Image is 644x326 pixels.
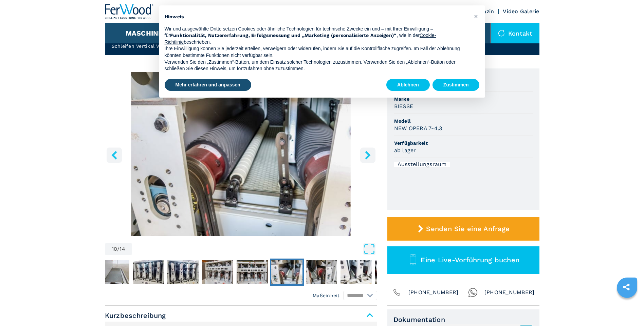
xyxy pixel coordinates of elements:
iframe: Chat [615,296,639,321]
span: Dokumentation [393,315,533,324]
span: Eine Live-Vorführung buchen [421,256,519,264]
span: 14 [119,246,125,252]
div: Go to Slide 10 [105,72,377,236]
span: × [474,12,478,20]
button: Mehr erfahren und anpassen [165,79,251,91]
h2: Schleifen Vertikal Von Oben [112,43,232,49]
button: Open Fullscreen [134,243,375,255]
img: Whatsapp [468,288,478,297]
button: Go to Slide 13 [374,259,408,286]
img: 0fa784183b41aff827a7377a937ffa04 [98,260,129,284]
img: b5f44d345805de26f3115527c07968cf [341,260,372,284]
img: 6bac10c7dd12738d2933638c8fa38a12 [306,260,337,284]
button: Go to Slide 9 [235,259,269,286]
button: Maschinen [126,29,168,37]
button: Go to Slide 5 [97,259,131,286]
img: 5c26172ac10a36edc0709b719e1fb9dd [237,260,268,284]
img: 2951fcef26ee5363ac09c193238f5d30 [133,260,164,284]
button: Eine Live-Vorführung buchen [387,246,539,274]
span: [PHONE_NUMBER] [408,288,459,297]
p: Wir und ausgewählte Dritte setzen Cookies oder ähnliche Technologien für technische Zwecke ein un... [165,26,469,46]
h3: ab lager [394,146,416,154]
div: Ausstellungsraum [394,162,450,167]
span: Kurzbeschreibung [105,309,377,322]
button: Go to Slide 7 [166,259,200,286]
h2: Hinweis [165,14,469,20]
div: Kontakt [491,23,539,43]
button: Go to Slide 6 [131,259,165,286]
strong: Funktionalität, Nutzererfahrung, Erfolgsmessung und „Marketing (personalisierte Anzeigen)“ [170,33,397,38]
button: Go to Slide 11 [305,259,338,286]
img: Ferwood [105,4,154,19]
img: Phone [392,288,402,297]
img: ae97bdec610a70738ffcd1a9a0f54ff2 [202,260,233,284]
span: Modell [394,118,533,124]
button: Zustimmen [433,79,480,91]
span: 10 [112,246,117,252]
button: right-button [360,147,375,163]
button: Schließen Sie diesen Hinweis [471,11,482,22]
a: Video Galerie [503,8,539,15]
img: ef3ea75648d991789f6bce375aea62d1 [375,260,406,284]
p: Ihre Einwilligung können Sie jederzeit erteilen, verweigern oder widerrufen, indem Sie auf die Ko... [165,45,469,59]
button: left-button [107,147,122,163]
em: Maßeinheit [313,292,340,299]
h3: NEW OPERA 7-4.3 [394,124,442,132]
button: Go to Slide 10 [270,259,304,286]
a: Cookie-Richtlinie [165,33,436,45]
button: Senden Sie eine Anfrage [387,217,539,241]
button: Ablehnen [386,79,430,91]
span: Senden Sie eine Anfrage [426,225,510,233]
span: Verfügbarkeit [394,140,533,146]
img: 4a8cc8d259a8c21861ce1ff9917edce5 [271,260,302,284]
img: Kontakt [498,30,505,37]
span: / [117,246,119,252]
button: Go to Slide 12 [339,259,373,286]
h3: BIESSE [394,102,413,110]
button: Go to Slide 8 [201,259,235,286]
p: Verwenden Sie den „Zustimmen“-Button, um dem Einsatz solcher Technologien zuzustimmen. Verwenden ... [165,59,469,72]
img: Schleifen Vertikal Von Oben BIESSE NEW OPERA 7-4.3 [105,72,377,236]
img: 70831c24ff84e2f273f2c074152247de [167,260,199,284]
a: sharethis [618,279,635,296]
span: [PHONE_NUMBER] [484,288,535,297]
